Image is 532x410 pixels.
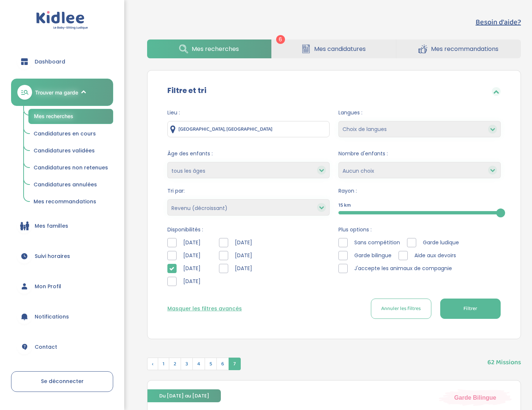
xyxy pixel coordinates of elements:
[167,109,330,117] span: Lieu :
[11,303,113,330] a: Notifications
[34,113,73,119] span: Mes recherches
[35,313,69,321] span: Notifications
[41,378,84,385] span: Se déconnecter
[338,109,501,117] span: Langues :
[205,358,217,370] span: 5
[463,305,477,313] span: Filtrer
[440,299,501,319] button: Filtrer
[11,334,113,360] a: Contact
[454,393,496,402] span: Garde Bilingue
[338,187,501,195] span: Rayon :
[351,252,395,259] span: Garde bilingue
[11,79,113,106] a: Trouver ma garde
[167,85,206,96] label: Filtre et tri
[192,44,239,54] span: Mes recherches
[276,35,285,44] span: 6
[180,239,204,247] span: [DATE]
[35,283,61,290] span: Mon Profil
[167,187,330,195] span: Tri par:
[147,358,158,370] span: ‹
[147,39,271,58] a: Mes recherches
[167,121,330,137] input: Ville ou code postale
[351,265,455,272] span: J'accepte les animaux de compagnie
[28,127,113,141] a: Candidatures en cours
[35,252,70,260] span: Suivi horaires
[147,389,221,402] span: Du [DATE] au [DATE]
[351,239,403,247] span: Sans compétition
[338,226,501,234] span: Plus options :
[28,195,113,209] a: Mes recommandations
[11,243,113,269] a: Suivi horaires
[35,343,57,351] span: Contact
[167,150,330,158] span: Âge des enfants :
[381,305,421,313] span: Annuler les filtres
[180,252,204,259] span: [DATE]
[232,265,255,272] span: [DATE]
[314,44,366,54] span: Mes candidatures
[169,358,181,370] span: 2
[216,358,229,370] span: 6
[34,164,108,171] span: Candidatures non retenues
[158,358,169,370] span: 1
[338,201,351,209] span: 15 km
[338,150,501,158] span: Nombre d'enfants :
[28,178,113,192] a: Candidatures annulées
[11,371,113,392] a: Se déconnecter
[34,130,96,137] span: Candidatures en cours
[11,273,113,300] a: Mon Profil
[411,252,459,259] span: Aide aux devoirs
[272,39,396,58] a: Mes candidatures
[28,161,113,175] a: Candidatures non retenues
[36,11,88,30] img: logo.svg
[181,358,193,370] span: 3
[34,181,97,188] span: Candidatures annulées
[11,213,113,239] a: Mes familles
[420,239,462,247] span: Garde ludique
[35,58,65,66] span: Dashboard
[232,252,255,259] span: [DATE]
[35,222,68,230] span: Mes familles
[371,299,431,319] button: Annuler les filtres
[180,278,204,285] span: [DATE]
[396,39,521,58] a: Mes recommandations
[11,48,113,75] a: Dashboard
[28,144,113,158] a: Candidatures validées
[35,89,78,96] span: Trouver ma garde
[28,109,113,124] a: Mes recherches
[34,198,96,205] span: Mes recommandations
[476,17,521,28] button: Besoin d'aide?
[431,44,498,54] span: Mes recommandations
[34,147,95,154] span: Candidatures validées
[167,226,330,234] span: Disponibilités :
[180,265,204,272] span: [DATE]
[232,239,255,247] span: [DATE]
[487,350,521,368] span: 62 Missions
[167,305,242,313] button: Masquer les filtres avancés
[192,358,205,370] span: 4
[229,358,241,370] span: 7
